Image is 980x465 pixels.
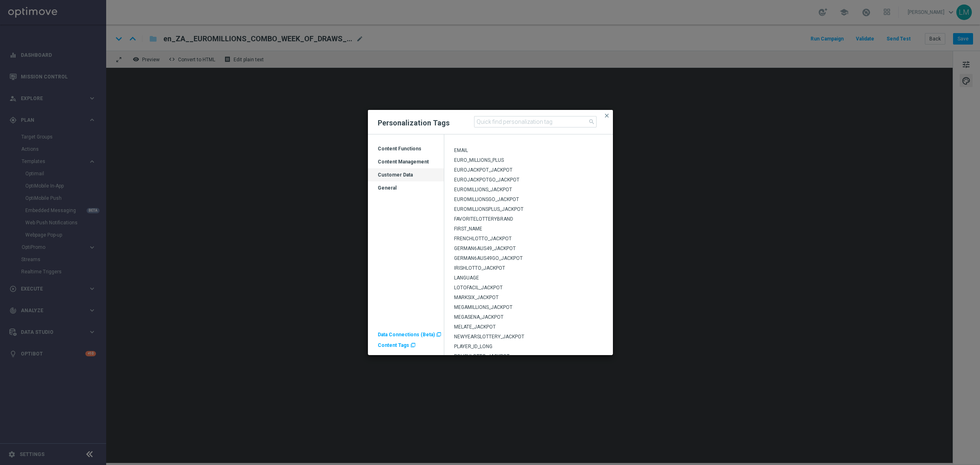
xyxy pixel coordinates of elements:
span: EURO_MILLIONS_PLUS [454,157,504,163]
div: Press SPACE to select this row. [444,273,613,283]
div: Customer Data [368,172,444,185]
div: Content Functions [368,145,444,159]
div: Press SPACE to select this row. [444,303,613,313]
span: FRENCHLOTTO_JACKPOT [454,236,512,241]
div: Press SPACE to select this row. [368,155,444,168]
span: MARKSIX_JACKPOT [454,295,499,300]
div: Press SPACE to select this row. [444,264,613,273]
span: EMAIL [454,148,468,153]
div: Press SPACE to select this row. [444,322,613,332]
span: MEGASENA_JACKPOT [454,314,503,320]
div: Press SPACE to select this row. [444,293,613,303]
div: Press SPACE to select this row. [444,342,613,352]
span: GERMAN6AUS49_JACKPOT [454,246,516,251]
h2: Personalization Tags [378,118,450,128]
div: Press SPACE to select this row. [368,181,444,194]
div: Press SPACE to select this row. [444,332,613,342]
span:  [436,332,441,337]
span: EUROJACKPOTGO_JACKPOT [454,177,519,183]
span: POLISHLOTTO_JACKPOT [454,353,510,359]
span: close [604,112,610,119]
div: Press SPACE to select this row. [368,142,444,155]
input: Quick find personalization tag [474,116,597,127]
span: PLAYER_ID_LONG [454,344,492,349]
span: EUROMILLIONSGO_JACKPOT [454,197,519,202]
div: Press SPACE to select this row. [444,156,613,165]
div: Press SPACE to select this row. [444,283,613,293]
div: Press SPACE to select this row. [444,146,613,156]
span: EUROMILLIONSPLUS_JACKPOT [454,206,523,212]
span: NEWYEARSLOTTERY_JACKPOT [454,334,524,340]
span: LANGUAGE [454,275,479,281]
div: Press SPACE to select this row. [444,195,613,205]
div: Press SPACE to select this row. [444,352,613,362]
div: Press SPACE to select this row. [444,165,613,175]
span: FIRST_NAME [454,226,482,232]
div: Content Management [368,159,444,172]
div: Press SPACE to select this row. [444,185,613,195]
span: Data Connections (Beta) [378,332,435,338]
span: MELATE_JACKPOT [454,324,496,330]
div: Press SPACE to select this row. [444,244,613,254]
span: LOTOFACIL_JACKPOT [454,285,503,291]
span: search [588,118,595,125]
span: MEGAMILLIONS_JACKPOT [454,304,512,310]
span: FAVORITELOTTERYBRAND [454,216,513,222]
span:  [410,343,415,348]
span: IRISHLOTTO_JACKPOT [454,265,505,271]
div: Press SPACE to select this row. [444,224,613,234]
div: Press SPACE to select this row. [444,205,613,215]
div: Press SPACE to select this row. [444,234,613,244]
span: EUROMILLIONS_JACKPOT [454,187,512,192]
div: Press SPACE to select this row. [444,175,613,185]
span: EUROJACKPOT_JACKPOT [454,167,512,173]
div: Press SPACE to deselect this row. [368,168,444,181]
div: Press SPACE to select this row. [444,215,613,224]
div: General [368,185,444,198]
span: Content Tags [378,342,409,348]
div: Press SPACE to select this row. [444,136,613,146]
div: Press SPACE to select this row. [444,313,613,322]
div: Press SPACE to select this row. [444,254,613,264]
span: GERMAN6AUS49GO_JACKPOT [454,255,523,261]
